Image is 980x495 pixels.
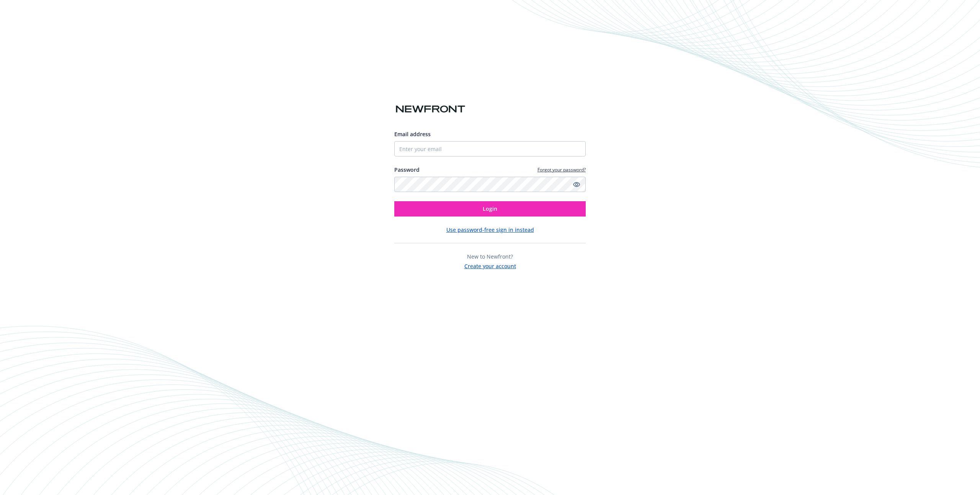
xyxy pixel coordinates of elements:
span: Login [483,205,497,212]
button: Use password-free sign in instead [446,226,534,234]
input: Enter your password [394,177,586,192]
span: Email address [394,130,431,138]
a: Show password [572,180,581,189]
span: New to Newfront? [467,253,513,260]
label: Password [394,166,420,174]
input: Enter your email [394,141,586,156]
a: Forgot your password? [537,166,586,173]
img: Newfront logo [394,103,467,116]
button: Create your account [464,261,516,270]
button: Login [394,201,586,217]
